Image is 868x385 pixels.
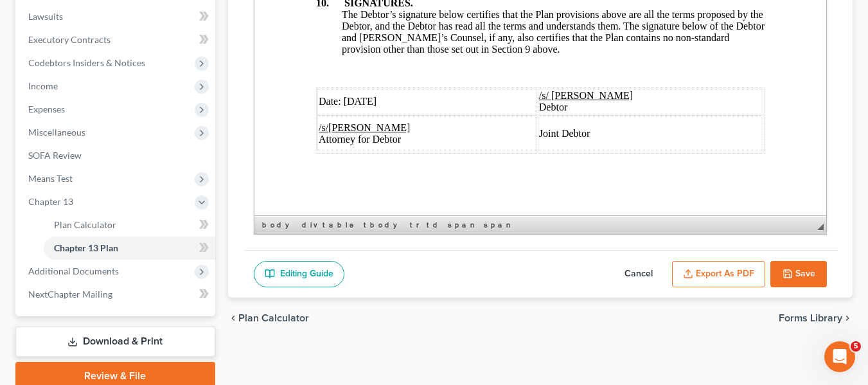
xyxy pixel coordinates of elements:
[44,213,215,237] a: Plan Calculator
[228,313,309,323] button: chevron_left Plan Calculator
[842,313,853,323] i: chevron_right
[18,28,215,51] a: Executory Contracts
[610,261,667,288] button: Cancel
[15,327,215,357] a: Download & Print
[44,237,215,260] a: Chapter 13 Plan
[299,219,319,231] a: div element
[54,242,118,253] span: Chapter 13 Plan
[238,313,309,323] span: Plan Calculator
[672,261,765,288] button: Export as PDF
[62,71,75,82] span: 10.
[851,341,861,352] span: 5
[28,196,73,207] span: Chapter 13
[424,219,444,231] a: td element
[28,103,65,114] span: Expenses
[254,261,344,288] a: Editing Guide
[260,219,298,231] a: body element
[28,289,112,300] span: NextChapter Mailing
[18,283,215,306] a: NextChapter Mailing
[817,224,824,230] span: Resize
[445,219,480,231] a: span element
[18,5,215,28] a: Lawsuits
[361,219,406,231] a: tbody element
[228,313,238,323] i: chevron_left
[28,57,145,68] span: Codebtors Insiders & Notices
[28,265,119,276] span: Additional Documents
[779,313,842,323] span: Forms Library
[28,127,85,138] span: Miscellaneous
[285,202,336,213] span: Joint Debtor
[87,83,510,129] span: The Debtor’s signature below certifies that the Plan provisions above are all the terms proposed ...
[90,71,159,82] span: SIGNATURES.
[824,341,855,372] iframe: Intercom live chat
[285,164,378,186] span: Debtor
[320,219,360,231] a: table element
[28,80,58,91] span: Income
[18,144,215,167] a: SOFA Review
[28,173,73,184] span: Means Test
[64,196,155,207] u: /s/[PERSON_NAME]
[64,196,155,219] span: Attorney for Debtor
[28,34,111,45] span: Executory Contracts
[28,150,82,161] span: SOFA Review
[54,219,116,230] span: Plan Calculator
[779,313,853,323] button: Forms Library chevron_right
[285,164,378,175] u: /s/ [PERSON_NAME]
[407,219,423,231] a: tr element
[64,170,122,181] span: Date: [DATE]
[770,261,827,288] button: Save
[481,219,516,231] a: span element
[28,11,63,22] span: Lawsuits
